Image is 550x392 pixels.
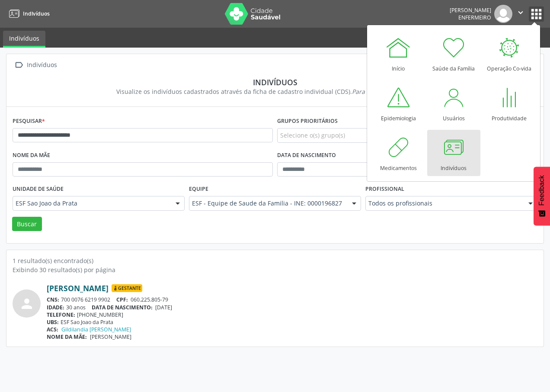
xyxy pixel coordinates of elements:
a: [PERSON_NAME] [47,283,109,293]
span: IDADE: [47,304,64,311]
label: Equipe [189,183,208,196]
img: img [494,5,512,23]
a: Indivíduos [3,31,45,48]
div: ESF Sao Joao da Prata [47,318,537,326]
a: Operação Co-vida [483,30,536,77]
label: Data de nascimento [277,149,336,162]
div: 700 0076 6219 9902 [47,296,537,303]
a: Gildilandia [PERSON_NAME] [61,326,131,333]
span: NOME DA MÃE: [47,333,87,341]
span: CPF: [116,296,128,303]
span: ESF Sao Joao da Prata [16,199,167,208]
label: Profissional [365,183,404,196]
button: Feedback - Mostrar pesquisa [534,167,550,225]
a: Medicamentos [372,130,425,176]
a:  Indivíduos [13,59,58,71]
label: Grupos prioritários [277,115,338,128]
label: Pesquisar [13,115,45,128]
div: Exibindo 30 resultado(s) por página [13,265,537,274]
span: [DATE] [155,304,172,311]
a: Produtividade [483,80,536,126]
div: Indivíduos [19,77,531,87]
a: Saúde da Família [427,30,480,77]
label: Nome da mãe [13,149,50,162]
span: Selecione o(s) grupo(s) [280,131,345,140]
a: Indivíduos [427,130,480,176]
span: Feedback [538,175,546,206]
span: Enfermeiro [458,14,491,21]
div: 30 anos [47,304,537,311]
span: TELEFONE: [47,311,75,318]
i: person [19,296,35,312]
span: ACS: [47,326,58,333]
button:  [512,5,529,23]
a: Indivíduos [6,6,50,21]
label: Unidade de saúde [13,183,64,196]
div: Visualize os indivíduos cadastrados através da ficha de cadastro individual (CDS). [19,87,531,96]
a: Usuários [427,80,480,126]
button: apps [529,6,544,22]
i:  [13,59,25,71]
div: [PERSON_NAME] [450,6,491,14]
span: Indivíduos [23,10,50,17]
span: 060.225.805-79 [131,296,168,303]
i:  [516,8,525,17]
span: ESF - Equipe de Saude da Familia - INE: 0000196827 [192,199,343,208]
a: Início [372,30,425,77]
div: [PHONE_NUMBER] [47,311,537,318]
div: 1 resultado(s) encontrado(s) [13,256,537,265]
i: Para saber mais, [352,87,434,96]
div: Indivíduos [25,59,58,71]
span: UBS: [47,318,59,326]
span: DATA DE NASCIMENTO: [92,304,153,311]
a: Epidemiologia [372,80,425,126]
span: Todos os profissionais [368,199,520,208]
span: [PERSON_NAME] [90,333,131,341]
span: Gestante [112,284,142,292]
span: CNS: [47,296,59,303]
button: Buscar [12,217,42,231]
